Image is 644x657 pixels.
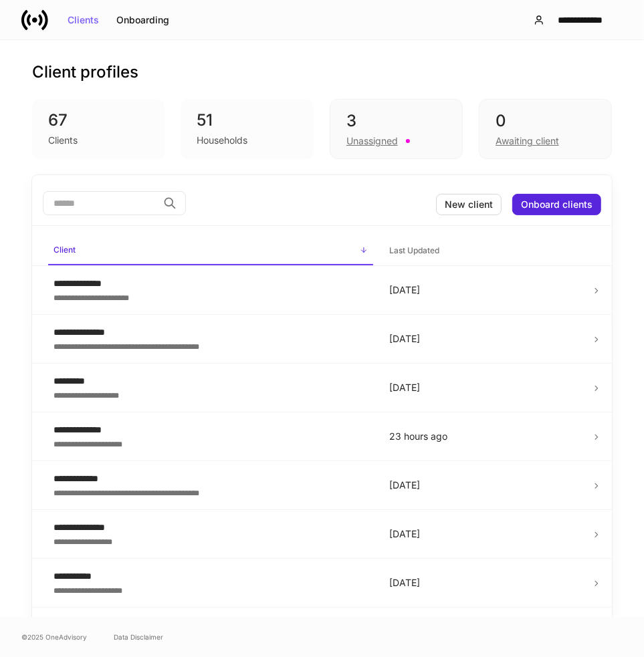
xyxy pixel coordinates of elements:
[108,9,178,31] button: Onboarding
[346,110,446,132] div: 3
[197,110,297,131] div: 51
[389,283,580,297] p: [DATE]
[479,99,612,159] div: 0Awaiting client
[53,243,76,256] h6: Client
[32,61,138,83] h3: Client profiles
[197,134,247,147] div: Households
[68,15,99,25] div: Clients
[384,237,586,265] span: Last Updated
[436,194,502,215] button: New client
[512,194,601,215] button: Onboard clients
[389,381,580,394] p: [DATE]
[48,110,148,131] div: 67
[389,527,580,541] p: [DATE]
[496,110,595,132] div: 0
[389,479,580,492] p: [DATE]
[389,576,580,589] p: [DATE]
[521,200,593,209] div: Onboard clients
[48,134,78,147] div: Clients
[445,200,493,209] div: New client
[496,134,559,148] div: Awaiting client
[389,244,439,257] h6: Last Updated
[389,430,580,443] p: 23 hours ago
[330,99,463,159] div: 3Unassigned
[389,332,580,346] p: [DATE]
[59,9,108,31] button: Clients
[116,15,169,25] div: Onboarding
[21,632,87,642] span: © 2025 OneAdvisory
[114,632,163,642] a: Data Disclaimer
[346,134,398,148] div: Unassigned
[48,237,373,265] span: Client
